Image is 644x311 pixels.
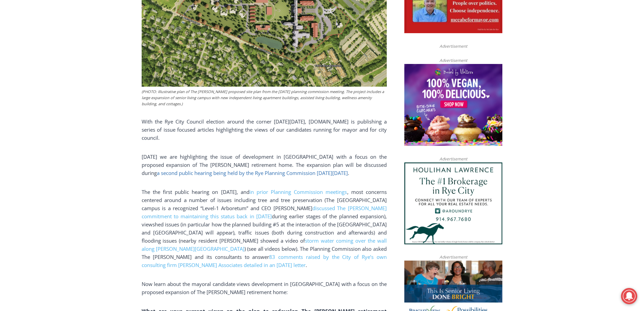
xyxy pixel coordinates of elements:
[142,153,387,176] span: [DATE] we are highlighting the issue of development in [GEOGRAPHIC_DATA] with a focus on the prop...
[433,57,474,64] span: Advertisement
[433,156,474,162] span: Advertisement
[142,118,387,141] span: With the Rye City Council election around the corner [DATE][DATE], [DOMAIN_NAME] is publishing a ...
[249,188,347,195] a: in prior Planning Commission meetings
[433,254,474,260] span: Advertisement
[404,162,502,244] img: Houlihan Lawrence The #1 Brokerage in Rye City
[142,281,387,295] span: Now learn about the mayoral candidate views development in [GEOGRAPHIC_DATA] with a focus on the ...
[306,262,307,268] span: .
[157,170,348,176] a: a second public hearing being held by the Rye Planning Commission [DATE][DATE]
[142,89,387,107] figcaption: (PHOTO: Illustrative plan of The [PERSON_NAME] proposed site plan from the [DATE] planning commis...
[348,170,349,176] span: .
[163,66,328,84] a: Intern @ [DOMAIN_NAME]
[177,67,313,83] span: Intern @ [DOMAIN_NAME]
[404,64,502,146] img: Baked by Melissa
[142,188,249,195] span: The the first public hearing on [DATE], and
[142,188,387,212] span: , most concerns centered around a number of issues including tree and tree preservation (The [GEO...
[171,0,319,66] div: "[PERSON_NAME] and I covered the [DATE] Parade, which was a really eye opening experience as I ha...
[433,43,474,49] span: Advertisement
